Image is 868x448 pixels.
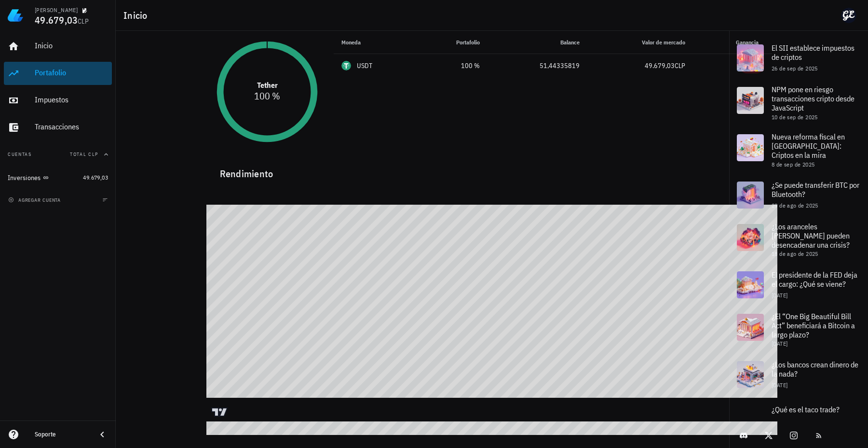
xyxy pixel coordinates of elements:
[772,405,840,414] span: ¿Qué es el taco trade?
[357,61,373,70] div: USDT
[8,8,23,23] img: LedgiFi
[35,95,108,104] div: Impuestos
[4,62,112,85] a: Portafolio
[729,353,868,396] a: ¿Los bancos crean dinero de la nada? [DATE]
[772,202,818,209] span: 29 de ago de 2025
[35,431,89,438] div: Soporte
[425,61,480,71] div: 100 %
[6,195,65,205] button: agregar cuenta
[418,31,488,54] th: Portafolio
[772,132,845,160] span: Nueva reforma fiscal en [GEOGRAPHIC_DATA]: Criptos en la mira
[211,407,228,417] a: Charting by TradingView
[772,340,787,347] span: [DATE]
[35,68,108,77] div: Portafolio
[334,31,418,54] th: Moneda
[35,6,78,14] div: [PERSON_NAME]
[35,14,78,27] span: 49.679,03
[4,166,112,189] a: Inversiones 49.679,03
[729,79,868,126] a: NPM pone en riesgo transacciones cripto desde JavaScript 10 de sep de 2025
[729,126,868,174] a: Nueva reforma fiscal en [GEOGRAPHIC_DATA]: Criptos en la mira 8 de sep de 2025
[35,41,108,50] div: Inicio
[4,89,112,112] a: Impuestos
[772,222,850,250] span: ¿Los aranceles [PERSON_NAME] pueden desencadenar una crisis?
[729,174,868,216] a: ¿Se puede transferir BTC por Bluetooth? 29 de ago de 2025
[772,360,858,378] span: ¿Los bancos crean dinero de la nada?
[78,17,89,26] span: CLP
[341,61,351,70] div: USDT-icon
[772,65,818,72] span: 26 de sep de 2025
[729,396,868,438] a: ¿Qué es el taco trade? 16 de jun de 2025
[841,8,856,23] div: avatar
[675,61,685,70] span: CLP
[4,143,112,166] button: CuentasTotal CLP
[10,197,61,203] span: agregar cuenta
[4,116,112,139] a: Transacciones
[729,37,868,79] a: El SII establece impuestos de criptos 26 de sep de 2025
[488,31,587,54] th: Balance
[772,84,854,112] span: NPM pone en riesgo transacciones cripto desde JavaScript
[8,174,41,182] div: Inversiones
[35,122,108,131] div: Transacciones
[772,270,857,289] span: El presidente de la FED deja el cargo: ¿Qué se viene?
[772,180,859,199] span: ¿Se puede transferir BTC por Bluetooth?
[772,311,855,339] span: ¿El “One Big Beautiful Bill Act” beneficiará a Bitcoin a largo plazo?
[4,35,112,58] a: Inicio
[772,292,787,299] span: [DATE]
[729,216,868,264] a: ¿Los aranceles [PERSON_NAME] pueden desencadenar una crisis? 18 de ago de 2025
[729,264,868,306] a: El presidente de la FED deja el cargo: ¿Qué se viene? [DATE]
[645,61,675,70] span: 49.679,03
[587,31,693,54] th: Valor de mercado
[772,161,814,168] span: 8 de sep de 2025
[772,381,787,389] span: [DATE]
[123,8,151,23] h1: Inicio
[83,174,108,181] span: 49.679,03
[70,151,98,157] span: Total CLP
[772,113,818,121] span: 10 de sep de 2025
[772,250,818,257] span: 18 de ago de 2025
[495,61,580,71] div: 51,44335819
[772,43,854,62] span: El SII establece impuestos de criptos
[729,306,868,353] a: ¿El “One Big Beautiful Bill Act” beneficiará a Bitcoin a largo plazo? [DATE]
[212,158,772,182] div: Rendimiento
